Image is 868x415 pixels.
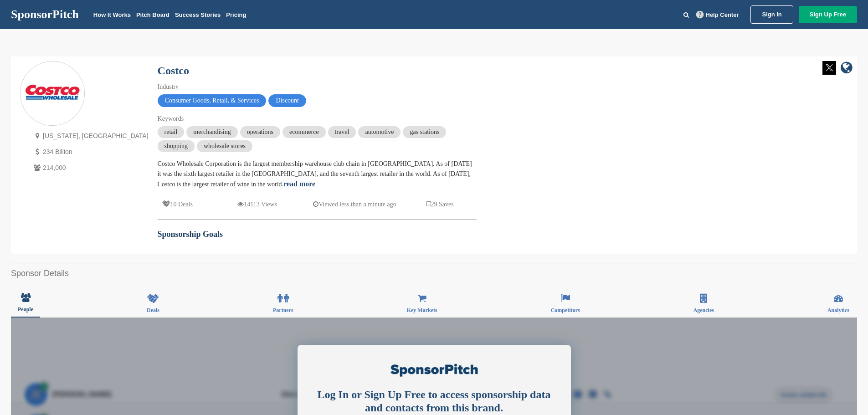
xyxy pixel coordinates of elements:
span: retail [158,126,185,138]
p: [US_STATE], [GEOGRAPHIC_DATA] [31,130,149,142]
a: Success Stories [175,11,221,18]
h2: Sponsorship Goals [158,228,477,241]
span: shopping [158,140,195,152]
a: Pricing [226,11,246,18]
a: Pitch Board [136,11,169,18]
div: Log In or Sign Up Free to access sponsorship data and contacts from this brand. [313,388,555,415]
div: Keywords [158,114,477,124]
a: read more [283,180,315,188]
span: Discount [268,94,306,107]
a: company link [841,61,853,76]
a: SponsorPitch [11,9,79,20]
h2: Sponsor Details [11,267,857,280]
span: Analytics [827,307,849,313]
span: travel [328,126,356,138]
a: Help Center [694,10,741,20]
span: automotive [358,126,401,138]
img: Twitter white [822,61,836,75]
span: merchandising [186,126,237,138]
a: Sign Up Free [799,6,857,23]
img: Sponsorpitch & Costco [21,62,84,126]
p: 29 Saves [426,199,454,210]
p: Viewed less than a minute ago [313,199,396,210]
span: Agencies [693,307,714,313]
p: 234 Billion [31,146,149,158]
span: gas stations [403,126,446,138]
a: Costco [158,65,189,77]
p: 14113 Views [237,199,277,210]
div: Industry [158,82,477,92]
span: wholesale stores [197,140,252,152]
span: Competitors [551,307,580,313]
span: Deals [147,307,159,313]
span: Consumer Goods, Retail, & Services [158,94,267,107]
span: People [18,307,33,312]
p: 214,000 [31,162,149,174]
a: How It Works [93,11,131,18]
div: Costco Wholesale Corporation is the largest membership warehouse club chain in [GEOGRAPHIC_DATA].... [158,159,477,190]
span: operations [240,126,280,138]
p: 10 Deals [162,199,193,210]
span: ecommerce [282,126,326,138]
a: Sign In [750,5,793,24]
span: Key Markets [407,307,437,313]
span: Partners [273,307,293,313]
